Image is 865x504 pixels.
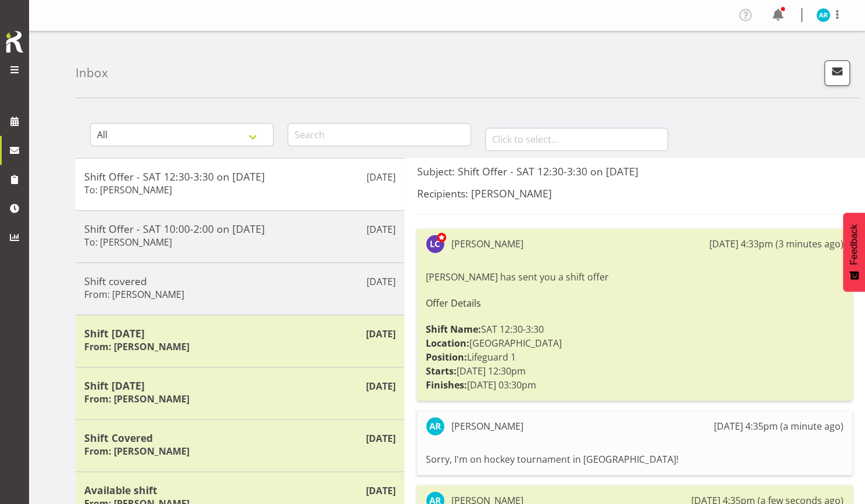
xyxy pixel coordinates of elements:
[849,224,859,265] span: Feedback
[426,267,844,395] div: [PERSON_NAME] has sent you a shift offer SAT 12:30-3:30 [GEOGRAPHIC_DATA] Lifeguard 1 [DATE] 12:3...
[84,222,396,235] h5: Shift Offer - SAT 10:00-2:00 on [DATE]
[84,275,396,287] h5: Shift covered
[426,323,481,336] strong: Shift Name:
[84,445,189,457] h6: From: [PERSON_NAME]
[426,351,467,363] strong: Position:
[366,431,396,445] p: [DATE]
[426,449,844,469] div: Sorry, I'm on hockey tournament in [GEOGRAPHIC_DATA]!
[485,128,669,151] input: Click to select...
[843,213,865,291] button: Feedback - Show survey
[288,123,471,146] input: Search
[366,327,396,341] p: [DATE]
[366,484,396,498] p: [DATE]
[367,222,396,236] p: [DATE]
[426,417,444,435] img: addison-robetson11363.jpg
[84,431,396,444] h5: Shift Covered
[84,379,396,392] h5: Shift [DATE]
[426,298,844,308] h6: Offer Details
[84,484,396,496] h5: Available shift
[367,275,396,289] p: [DATE]
[84,236,172,248] h6: To: [PERSON_NAME]
[417,187,852,200] h5: Recipients: [PERSON_NAME]
[84,289,184,300] h6: From: [PERSON_NAME]
[76,66,108,80] h4: Inbox
[84,184,172,196] h6: To: [PERSON_NAME]
[426,337,469,350] strong: Location:
[367,170,396,184] p: [DATE]
[816,8,830,22] img: addison-robetson11363.jpg
[709,237,844,251] div: [DATE] 4:33pm (3 minutes ago)
[84,341,189,352] h6: From: [PERSON_NAME]
[714,419,844,433] div: [DATE] 4:35pm (a minute ago)
[426,235,444,253] img: laurie-cook11580.jpg
[366,379,396,393] p: [DATE]
[3,29,26,55] img: Rosterit icon logo
[84,170,396,183] h5: Shift Offer - SAT 12:30-3:30 on [DATE]
[84,327,396,340] h5: Shift [DATE]
[84,393,189,405] h6: From: [PERSON_NAME]
[451,419,523,433] div: [PERSON_NAME]
[426,379,467,391] strong: Finishes:
[417,165,852,178] h5: Subject: Shift Offer - SAT 12:30-3:30 on [DATE]
[451,237,523,251] div: [PERSON_NAME]
[426,365,457,377] strong: Starts:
